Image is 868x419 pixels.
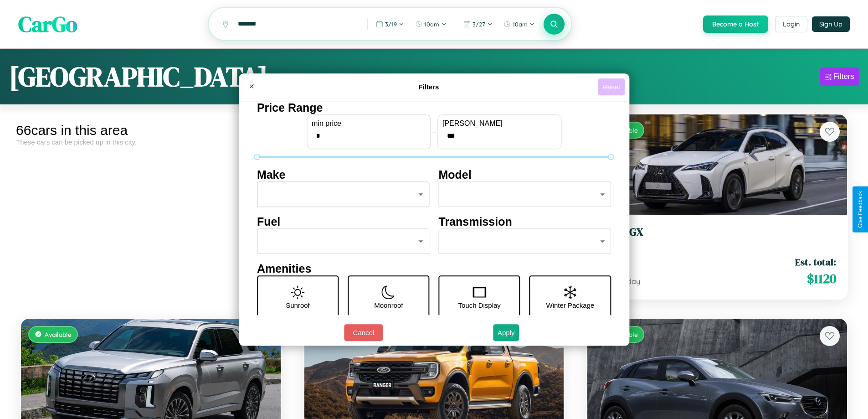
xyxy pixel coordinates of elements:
[621,277,640,286] span: / day
[18,9,77,39] span: CarGo
[16,138,286,146] div: These cars can be picked up in this city.
[439,168,611,181] h4: Model
[598,226,836,248] a: Lexus GX2023
[493,324,519,341] button: Apply
[598,226,836,239] h3: Lexus GX
[385,21,397,28] span: 3 / 19
[473,21,485,28] span: 3 / 27
[257,101,611,114] h4: Price Range
[775,16,807,32] button: Login
[257,262,611,275] h4: Amenities
[411,17,451,31] button: 10am
[371,17,409,31] button: 3/19
[857,191,863,228] div: Give Feedback
[257,168,430,181] h4: Make
[499,17,539,31] button: 10am
[286,299,310,311] p: Sunroof
[45,331,72,338] span: Available
[513,21,528,28] span: 10am
[312,119,426,128] label: min price
[459,17,497,31] button: 3/27
[546,299,595,311] p: Winter Package
[820,67,859,86] button: Filters
[812,16,850,32] button: Sign Up
[424,21,439,28] span: 10am
[374,299,403,311] p: Moonroof
[257,215,430,228] h4: Fuel
[433,125,435,138] p: -
[833,72,854,81] div: Filters
[598,78,625,95] button: Reset
[458,299,500,311] p: Touch Display
[260,83,598,91] h4: Filters
[439,215,611,228] h4: Transmission
[344,324,383,341] button: Cancel
[703,16,768,33] button: Become a Host
[9,58,268,95] h1: [GEOGRAPHIC_DATA]
[442,119,556,128] label: [PERSON_NAME]
[807,269,836,288] span: $ 1120
[16,123,286,138] div: 66 cars in this area
[795,255,836,269] span: Est. total:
